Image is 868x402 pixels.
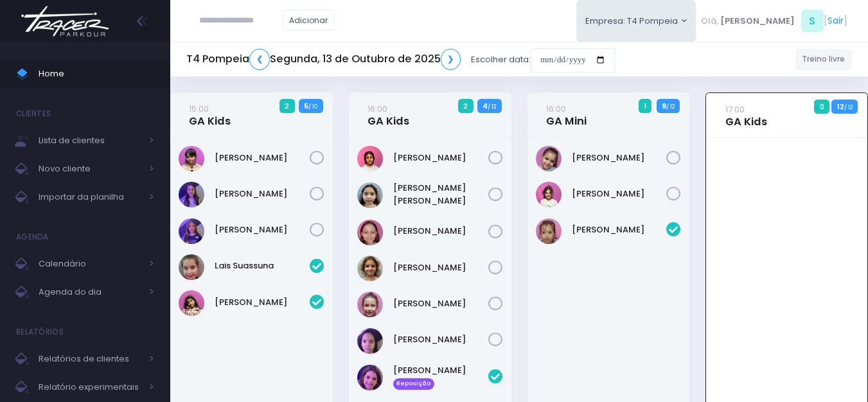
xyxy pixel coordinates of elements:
span: S [801,10,824,32]
span: Relatório experimentais [39,379,141,396]
strong: 5 [304,101,308,111]
span: Relatórios de clientes [39,351,141,367]
small: 15:00 [189,103,209,115]
strong: 9 [662,101,666,111]
a: 16:00GA Kids [368,102,409,128]
a: [PERSON_NAME] Reposição [393,364,488,390]
a: [PERSON_NAME] [572,152,667,164]
img: Rafaela Braga [357,256,383,281]
a: [PERSON_NAME] [215,152,310,164]
img: Luisa Yen Muller [357,182,383,208]
a: [PERSON_NAME] [215,296,310,309]
img: Sophie Aya Porto Shimabuco [357,328,383,354]
a: [PERSON_NAME] [PERSON_NAME] [393,182,488,207]
small: / 10 [308,103,317,110]
img: Luísa Veludo Uchôa [536,218,562,244]
small: 16:00 [546,103,566,115]
a: [PERSON_NAME] [393,261,488,274]
a: [PERSON_NAME] [572,223,667,236]
small: 17:00 [725,103,745,116]
h4: Relatórios [16,319,64,345]
a: 17:00GA Kids [725,103,767,128]
a: [PERSON_NAME] [215,223,310,236]
div: Escolher data: [186,45,615,74]
small: / 12 [844,103,853,111]
strong: 4 [483,101,488,111]
a: Treino livre [795,49,853,70]
img: Luiza Braz [179,290,204,316]
span: Olá, [701,15,718,28]
a: ❮ [249,49,270,70]
a: Lais Suassuna [215,259,310,272]
span: [PERSON_NAME] [720,15,795,28]
a: 16:00GA Mini [546,102,587,128]
img: Marina Xidis Cerqueira [357,220,383,245]
span: Agenda do dia [39,284,141,301]
a: [PERSON_NAME] [393,225,488,238]
a: Adicionar [283,10,335,31]
span: Importar da planilha [39,189,141,205]
img: Rafaella Medeiros [357,292,383,317]
span: Novo cliente [39,161,141,177]
span: Home [39,66,154,82]
span: 2 [458,99,474,113]
h5: T4 Pompeia Segunda, 13 de Outubro de 2025 [186,49,461,70]
img: Rosa Widman [179,218,204,244]
img: Mariana Tamarindo de Souza [536,182,562,207]
a: [PERSON_NAME] [215,188,310,200]
a: [PERSON_NAME] [393,152,488,164]
a: ❯ [441,49,461,70]
span: Lista de clientes [39,132,141,149]
img: Lais Suassuna [179,254,204,280]
span: Reposição [393,378,434,390]
strong: 12 [837,101,844,112]
img: Clarice Lopes [179,146,204,171]
img: Laura Novaes Abud [357,365,383,390]
span: 1 [639,99,652,113]
a: 15:00GA Kids [189,102,231,128]
a: [PERSON_NAME] [393,297,488,310]
img: Clara Sigolo [357,146,383,171]
img: LARA SHIMABUC [536,146,562,171]
span: Calendário [39,256,141,272]
a: [PERSON_NAME] [393,333,488,346]
small: / 12 [488,103,496,110]
div: [ ] [696,6,852,35]
small: / 12 [666,103,675,110]
h4: Agenda [16,224,49,250]
span: 0 [814,100,829,114]
h4: Clientes [16,101,51,127]
small: 16:00 [368,103,387,115]
a: Sair [828,14,844,28]
a: [PERSON_NAME] [572,188,667,200]
img: Lia Widman [179,182,204,207]
span: 2 [279,99,295,113]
